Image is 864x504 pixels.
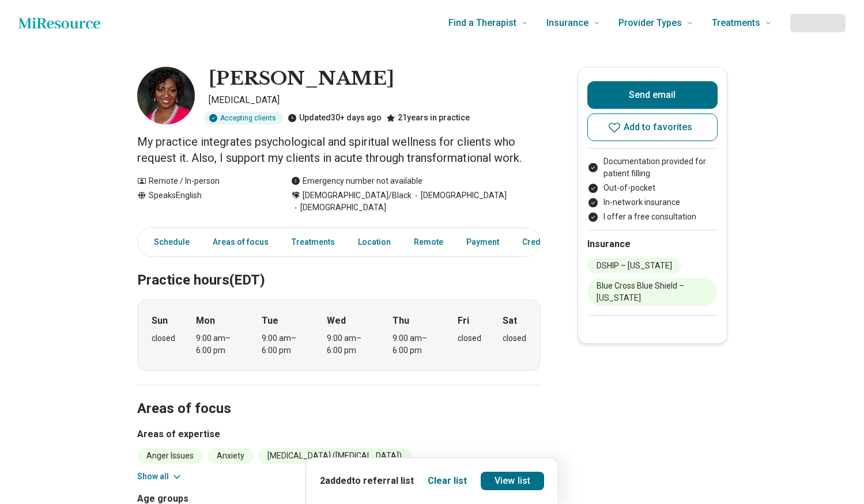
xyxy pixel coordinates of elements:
[458,332,481,344] div: closed
[407,230,450,254] a: Remote
[137,134,541,166] p: My practice integrates psychological and spiritual wellness for clients who request it. Also, I s...
[204,112,283,124] div: Accepting clients
[152,332,175,344] div: closed
[152,314,168,328] strong: Sun
[458,314,469,328] strong: Fri
[137,427,541,441] h3: Areas of expertise
[137,190,268,214] div: Speaks English
[459,230,506,254] a: Payment
[288,112,382,124] div: Updated 30+ days ago
[209,93,541,107] p: [MEDICAL_DATA]
[291,175,422,187] div: Emergency number not available
[712,15,760,31] span: Treatments
[140,230,197,254] a: Schedule
[137,243,541,290] h2: Practice hours (EDT)
[137,448,203,464] li: Anger Issues
[587,211,718,223] li: I offer a free consultation
[196,332,240,357] div: 9:00 am – 6:00 pm
[137,175,268,187] div: Remote / In-person
[587,113,718,141] button: Add to favorites
[587,156,718,223] ul: Payment options
[137,471,183,483] button: Show all
[209,67,394,91] h1: [PERSON_NAME]
[587,237,718,251] h2: Insurance
[587,278,718,306] li: Blue Cross Blue Shield – [US_STATE]
[258,448,411,464] li: [MEDICAL_DATA] ([MEDICAL_DATA])
[618,15,682,31] span: Provider Types
[262,314,278,328] strong: Tue
[320,474,414,488] p: 2 added
[137,67,195,124] img: Tonya Armstrong, Psychologist
[448,15,516,31] span: Find a Therapist
[587,81,718,109] button: Send email
[546,15,588,31] span: Insurance
[18,12,100,35] a: Home page
[412,190,507,202] span: [DEMOGRAPHIC_DATA]
[428,474,467,488] button: Clear list
[206,230,276,254] a: Areas of focus
[386,112,470,124] div: 21 years in practice
[481,472,544,490] a: View list
[137,372,541,419] h2: Areas of focus
[587,156,718,180] li: Documentation provided for patient filling
[207,448,254,464] li: Anxiety
[196,314,215,328] strong: Mon
[515,230,573,254] a: Credentials
[503,314,517,328] strong: Sat
[587,182,718,194] li: Out-of-pocket
[503,332,526,344] div: closed
[303,190,412,202] span: [DEMOGRAPHIC_DATA]/Black
[327,314,346,328] strong: Wed
[393,332,437,357] div: 9:00 am – 6:00 pm
[351,230,398,254] a: Location
[352,475,414,486] span: to referral list
[285,230,342,254] a: Treatments
[587,258,681,274] li: DSHIP – [US_STATE]
[624,123,693,132] span: Add to favorites
[262,332,306,357] div: 9:00 am – 6:00 pm
[291,202,386,214] span: [DEMOGRAPHIC_DATA]
[587,196,718,209] li: In-network insurance
[327,332,371,357] div: 9:00 am – 6:00 pm
[137,300,541,371] div: When does the program meet?
[393,314,409,328] strong: Thu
